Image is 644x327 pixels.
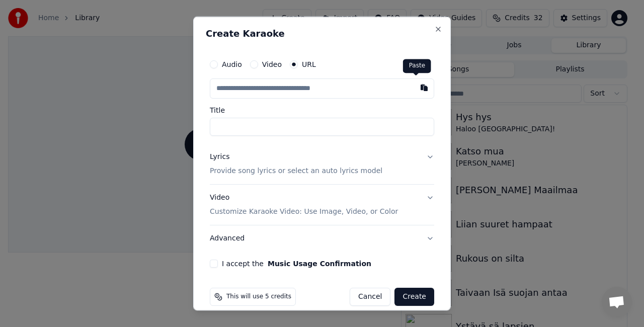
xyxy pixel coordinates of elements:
[206,29,438,38] h2: Create Karaoke
[403,59,431,73] div: Paste
[210,184,434,224] button: VideoCustomize Karaoke Video: Use Image, Video, or Color
[210,192,398,216] div: Video
[222,61,242,68] label: Audio
[210,166,382,176] p: Provide song lyrics or select an auto lyrics model
[222,260,371,267] label: I accept the
[210,225,434,251] button: Advanced
[302,61,316,68] label: URL
[210,152,229,162] div: Lyrics
[210,144,434,184] button: LyricsProvide song lyrics or select an auto lyrics model
[210,206,398,216] p: Customize Karaoke Video: Use Image, Video, or Color
[226,292,291,300] span: This will use 5 credits
[394,287,434,305] button: Create
[262,61,282,68] label: Video
[350,287,390,305] button: Cancel
[268,260,371,267] button: I accept the
[210,107,434,114] label: Title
